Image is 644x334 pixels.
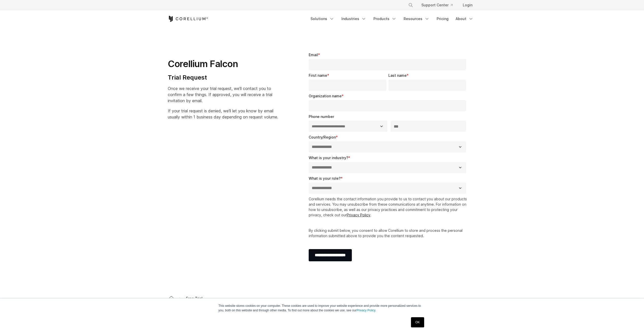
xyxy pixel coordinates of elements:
a: Corellium home [167,295,176,302]
div: Navigation Menu [307,14,476,23]
span: If your trial request is denied, we'll let you know by email usually within 1 business day depend... [168,108,278,119]
span: Email [309,53,318,57]
h4: Trial Request [168,74,278,81]
a: Solutions [307,14,337,23]
span: What is your industry? [309,156,348,160]
a: About [453,14,476,23]
a: Privacy Policy. [357,309,376,312]
span: Phone number [309,114,334,119]
a: OK [411,317,424,327]
div: Navigation Menu [402,1,476,10]
a: Login [459,1,476,10]
button: Search [406,1,415,10]
a: Support Center [417,1,457,10]
span: Free Trial [184,295,205,302]
span: What is your role? [309,176,341,180]
a: Resources [401,14,433,23]
span: Organization name [309,94,342,98]
p: Corellium needs the contact information you provide to us to contact you about our products and s... [309,196,468,218]
span: Last name [388,73,407,78]
a: Industries [338,14,369,23]
p: This website stores cookies on your computer. These cookies are used to improve your website expe... [219,303,426,313]
a: Products [370,14,400,23]
span: Once we receive your trial request, we'll contact you to confirm a few things. If approved, you w... [168,86,272,103]
p: By clicking submit below, you consent to allow Corellium to store and process the personal inform... [309,228,468,238]
a: Corellium Home [168,16,208,22]
a: Pricing [434,14,452,23]
a: Privacy Policy [347,213,370,217]
h1: Corellium Falcon [168,58,278,70]
span: First name [309,73,327,78]
span: Country/Region [309,135,336,139]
